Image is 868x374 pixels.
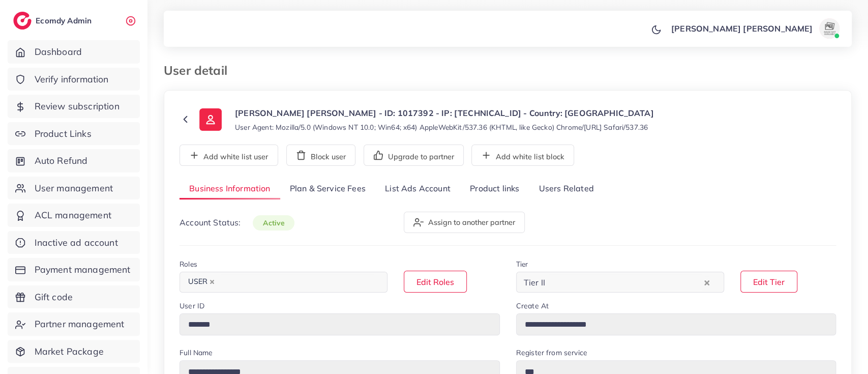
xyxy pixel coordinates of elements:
[179,272,387,293] div: Search for option
[35,345,104,358] span: Market Package
[35,236,118,249] span: Inactive ad account
[36,16,94,25] h2: Ecomdy Admin
[286,145,355,166] button: Block user
[235,122,648,132] small: User Agent: Mozilla/5.0 (Windows NT 10.0; Win64; x64) AppleWebKit/537.36 (KHTML, like Gecko) Chro...
[8,258,140,281] a: Payment management
[8,40,140,64] a: Dashboard
[8,122,140,146] a: Product Links
[35,73,109,86] span: Verify information
[516,301,549,311] label: Create At
[13,12,32,30] img: logo
[199,108,222,131] img: ic-user-info.36bf1079.svg
[35,318,125,331] span: Partner management
[704,276,709,288] button: Clear Selected
[35,154,88,167] span: Auto Refund
[179,259,197,269] label: Roles
[209,279,215,284] button: Deselect USER
[529,178,603,200] a: Users Related
[8,68,140,91] a: Verify information
[184,275,219,289] span: USER
[516,259,528,269] label: Tier
[375,178,460,200] a: List Ads Account
[8,312,140,336] a: Partner management
[8,149,140,172] a: Auto Refund
[35,100,119,113] span: Review subscription
[460,178,529,200] a: Product links
[8,340,140,363] a: Market Package
[280,178,375,200] a: Plan & Service Fees
[522,275,547,290] span: Tier II
[671,22,813,35] p: [PERSON_NAME] [PERSON_NAME]
[404,271,467,293] button: Edit Roles
[220,274,374,290] input: Search for option
[8,285,140,309] a: Gift code
[8,95,140,118] a: Review subscription
[179,348,213,358] label: Full Name
[35,291,73,304] span: Gift code
[740,271,797,293] button: Edit Tier
[404,212,525,233] button: Assign to another partner
[516,348,587,358] label: Register from service
[8,177,140,200] a: User management
[666,18,844,39] a: [PERSON_NAME] [PERSON_NAME]avatar
[471,145,574,166] button: Add white list block
[8,204,140,227] a: ACL management
[35,45,82,59] span: Dashboard
[235,107,654,119] p: [PERSON_NAME] [PERSON_NAME] - ID: 1017392 - IP: [TECHNICAL_ID] - Country: [GEOGRAPHIC_DATA]
[35,263,131,276] span: Payment management
[164,63,235,78] h3: User detail
[179,178,280,200] a: Business Information
[179,301,204,311] label: User ID
[364,145,464,166] button: Upgrade to partner
[35,209,111,222] span: ACL management
[35,182,113,195] span: User management
[548,274,702,290] input: Search for option
[253,215,294,231] span: active
[13,12,94,30] a: logoEcomdy Admin
[516,272,724,293] div: Search for option
[35,127,92,140] span: Product Links
[819,18,840,39] img: avatar
[179,216,294,229] p: Account Status:
[8,231,140,254] a: Inactive ad account
[179,145,278,166] button: Add white list user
